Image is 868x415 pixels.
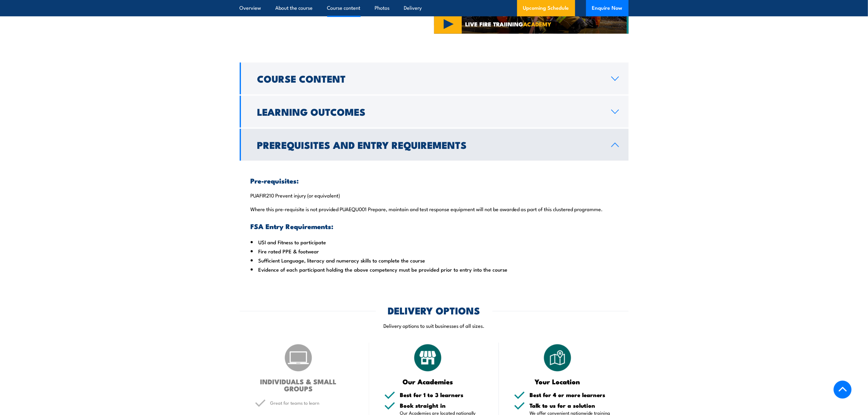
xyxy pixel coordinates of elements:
[240,322,629,329] p: Delivery options to suit businesses of all sizes.
[400,403,484,408] h5: Book straight in
[251,247,618,256] li: Fire rated PPE & footwear
[514,378,601,385] h3: Your Location
[270,400,354,406] p: Great for teams to learn
[400,392,484,398] h5: Best for 1 to 3 learners
[251,265,618,274] li: Evidence of each participant holding the above competency must be provided prior to entry into th...
[251,223,618,230] h3: FSA Entry Requirements:
[251,177,618,184] h3: Pre-requisites:
[240,129,629,161] a: Prerequisites and Entry Requirements
[251,206,618,212] p: Where this pre-requisite is not provided PUAEQU001 Prepare, maintain and test response equipment ...
[257,140,602,149] h2: Prerequisites and Entry Requirements
[257,74,602,83] h2: Course Content
[251,238,618,247] li: USI and Fitness to participate
[255,378,342,392] h3: INDIVIDUALS & SMALL GROUPS
[257,107,602,116] h2: Learning Outcomes
[251,256,618,265] li: Sufficient Language, literacy and numeracy skills to complete the course
[384,378,472,385] h3: Our Academies
[530,392,613,398] h5: Best for 4 or more learners
[240,63,629,94] a: Course Content
[530,403,613,408] h5: Talk to us for a solution
[465,21,551,27] span: LIVE FIRE TRAIINING
[523,19,551,28] strong: ACADEMY
[251,192,618,198] p: PUAFIR210 Prevent injury (or equivalent)
[388,306,480,314] h2: DELIVERY OPTIONS
[240,96,629,128] a: Learning Outcomes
